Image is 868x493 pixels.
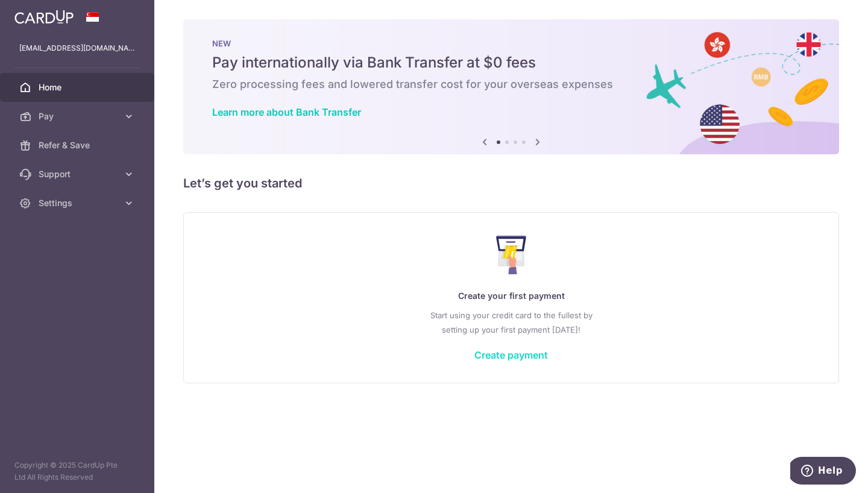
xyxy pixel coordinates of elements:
[208,308,814,337] p: Start using your credit card to the fullest by setting up your first payment [DATE]!
[208,289,814,303] p: Create your first payment
[790,457,856,487] iframe: Opens a widget where you can find more information
[212,53,810,72] h5: Pay internationally via Bank Transfer at $0 fees
[183,174,839,193] h5: Let’s get you started
[474,349,548,361] a: Create payment
[496,236,527,274] img: Make Payment
[39,197,118,209] span: Settings
[39,81,118,93] span: Home
[183,19,839,154] img: Bank transfer banner
[39,110,118,122] span: Pay
[212,39,810,48] p: NEW
[212,106,361,118] a: Learn more about Bank Transfer
[212,77,810,92] h6: Zero processing fees and lowered transfer cost for your overseas expenses
[39,139,118,151] span: Refer & Save
[19,42,135,54] p: [EMAIL_ADDRESS][DOMAIN_NAME]
[39,168,118,180] span: Support
[14,10,74,24] img: CardUp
